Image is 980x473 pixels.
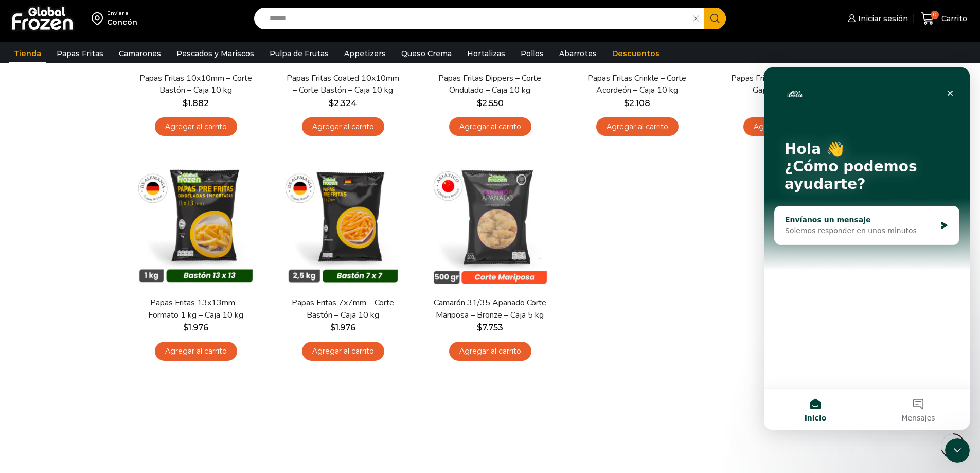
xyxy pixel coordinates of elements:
[596,117,679,136] a: Agregar al carrito: “Papas Fritas Crinkle - Corte Acordeón - Caja 10 kg”
[183,323,188,332] span: $
[330,323,355,332] bdi: 1.976
[107,17,137,27] div: Concón
[136,73,255,96] a: Papas Fritas 10x10mm – Corte Bastón – Caja 10 kg
[931,11,939,19] span: 0
[155,117,237,136] a: Agregar al carrito: “Papas Fritas 10x10mm - Corte Bastón - Caja 10 kg”
[945,438,970,463] iframe: Intercom live chat
[283,297,402,321] a: Papas Fritas 7x7mm – Corte Bastón – Caja 10 kg
[449,342,531,361] a: Agregar al carrito: “Camarón 31/35 Apanado Corte Mariposa - Bronze - Caja 5 kg”
[339,44,391,63] a: Appetizers
[183,98,209,108] bdi: 1.882
[515,44,549,63] a: Pollos
[183,98,188,108] span: $
[431,297,549,321] a: Camarón 31/35 Apanado Corte Mariposa – Bronze – Caja 5 kg
[704,8,726,29] button: Search button
[431,73,549,96] a: Papas Fritas Dippers – Corte Ondulado – Caja 10 kg
[302,342,384,361] a: Agregar al carrito: “Papas Fritas 7x7mm - Corte Bastón - Caja 10 kg”
[725,73,843,96] a: Papas Fritas Wedges – Corte Gajo – Caja 10 kg
[477,323,482,332] span: $
[918,7,970,31] a: 0 Carrito
[92,10,107,27] img: address-field-icon.svg
[477,98,482,108] span: $
[171,44,259,63] a: Pescados y Mariscos
[264,44,334,63] a: Pulpa de Frutas
[743,117,826,136] a: Agregar al carrito: “Papas Fritas Wedges – Corte Gajo - Caja 10 kg”
[329,98,334,108] span: $
[845,8,908,29] a: Iniciar sesión
[477,98,504,108] bdi: 2.550
[607,44,665,63] a: Descuentos
[554,44,602,63] a: Abarrotes
[155,342,237,361] a: Agregar al carrito: “Papas Fritas 13x13mm - Formato 1 kg - Caja 10 kg”
[283,73,402,96] a: Papas Fritas Coated 10x10mm – Corte Bastón – Caja 10 kg
[51,44,109,63] a: Papas Fritas
[329,98,357,108] bdi: 2.324
[183,323,208,332] bdi: 1.976
[624,98,650,108] bdi: 2.108
[396,44,457,63] a: Queso Crema
[462,44,510,63] a: Hortalizas
[578,73,696,96] a: Papas Fritas Crinkle – Corte Acordeón – Caja 10 kg
[477,323,503,332] bdi: 7.753
[764,67,970,430] iframe: Intercom live chat
[624,98,629,108] span: $
[449,117,531,136] a: Agregar al carrito: “Papas Fritas Dippers - Corte Ondulado - Caja 10 kg”
[114,44,166,63] a: Camarones
[330,323,335,332] span: $
[302,117,384,136] a: Agregar al carrito: “Papas Fritas Coated 10x10mm - Corte Bastón - Caja 10 kg”
[939,13,967,24] span: Carrito
[136,297,255,321] a: Papas Fritas 13x13mm – Formato 1 kg – Caja 10 kg
[856,13,908,24] span: Iniciar sesión
[9,44,46,63] a: Tienda
[107,10,137,17] div: Enviar a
